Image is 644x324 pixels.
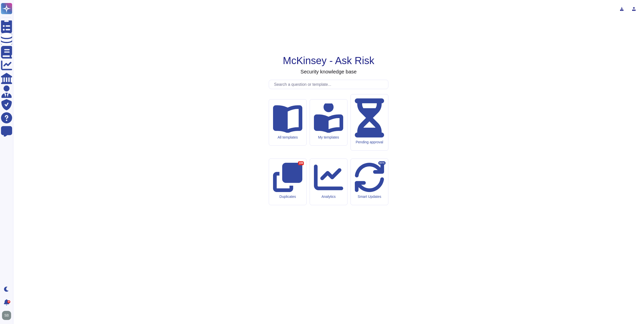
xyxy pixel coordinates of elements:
[1,310,15,321] button: user
[273,195,302,199] div: Duplicates
[378,161,386,165] div: BETA
[355,195,384,199] div: Smart Updates
[301,69,357,75] h3: Security knowledge base
[283,55,374,67] h1: McKinsey - Ask Risk
[298,161,304,165] div: 199
[314,135,343,140] div: My templates
[273,135,302,140] div: All templates
[314,195,343,199] div: Analytics
[2,311,11,320] img: user
[7,300,10,303] div: 9+
[355,140,384,144] div: Pending approval
[272,80,388,89] input: Search a question or template...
